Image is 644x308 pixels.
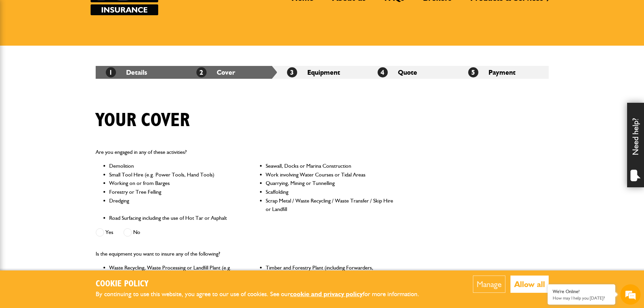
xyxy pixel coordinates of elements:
[109,188,237,196] li: Forestry or Tree Felling
[109,179,237,188] li: Working on or from Barges
[109,196,237,214] li: Dredging
[290,290,363,298] a: cookie and privacy policy
[287,67,297,77] span: 3
[510,276,549,293] button: Allow all
[96,250,394,258] p: Is the equipment you want to insure any of the following?
[266,179,394,188] li: Quarrying, Mining or Tunnelling
[109,162,237,170] li: Demolition
[553,289,610,294] div: We're Online!
[186,66,277,79] li: Cover
[109,214,237,222] li: Road Surfacing including the use of Hot Tar or Asphalt
[468,67,478,77] span: 5
[458,66,549,79] li: Payment
[106,67,116,77] span: 1
[553,295,610,301] p: How may I help you today?
[266,263,394,289] li: Timber and Forestry Plant (including Forwarders, Harvesters, Chippers and Shredders)
[378,67,388,77] span: 4
[266,188,394,196] li: Scaffolding
[123,228,140,237] label: No
[627,103,644,187] div: Need help?
[96,228,113,237] label: Yes
[196,67,207,77] span: 2
[109,263,237,289] li: Waste Recycling, Waste Processing or Landfill Plant (e.g. Shredders, Chippers, Graders, Crushers,...
[473,276,505,293] button: Manage
[266,196,394,214] li: Scrap Metal / Waste Recycling / Waste Transfer / Skip Hire or Landfill
[266,170,394,179] li: Work involving Water Courses or Tidal Areas
[106,68,147,76] a: 1Details
[266,162,394,170] li: Seawall, Docks or Marina Construction
[96,109,190,132] h1: Your cover
[96,279,430,289] h2: Cookie Policy
[96,289,430,300] p: By continuing to use this website, you agree to our use of cookies. See our for more information.
[367,66,458,79] li: Quote
[96,148,394,157] p: Are you engaged in any of these activities?
[277,66,367,79] li: Equipment
[109,170,237,179] li: Small Tool Hire (e.g. Power Tools, Hand Tools)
